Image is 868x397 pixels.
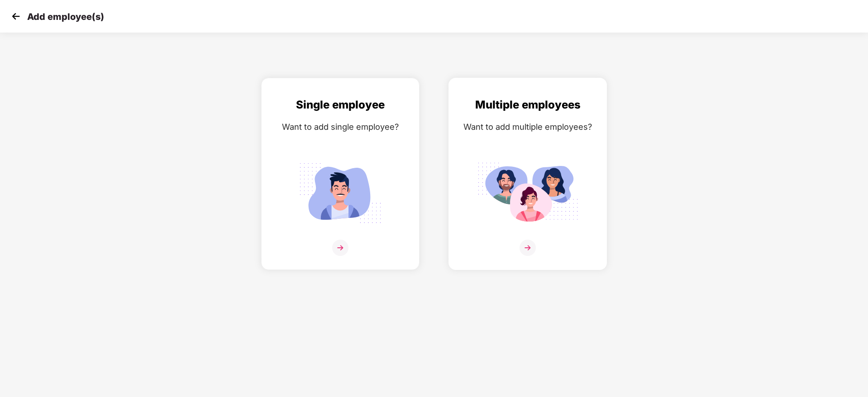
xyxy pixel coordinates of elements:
[332,240,348,256] img: svg+xml;base64,PHN2ZyB4bWxucz0iaHR0cDovL3d3dy53My5vcmcvMjAwMC9zdmciIHdpZHRoPSIzNiIgaGVpZ2h0PSIzNi...
[271,96,410,113] div: Single employee
[458,96,597,113] div: Multiple employees
[27,11,104,22] p: Add employee(s)
[271,120,410,133] div: Want to add single employee?
[290,158,391,228] img: svg+xml;base64,PHN2ZyB4bWxucz0iaHR0cDovL3d3dy53My5vcmcvMjAwMC9zdmciIGlkPSJTaW5nbGVfZW1wbG95ZWUiIH...
[520,240,536,256] img: svg+xml;base64,PHN2ZyB4bWxucz0iaHR0cDovL3d3dy53My5vcmcvMjAwMC9zdmciIHdpZHRoPSIzNiIgaGVpZ2h0PSIzNi...
[477,158,578,228] img: svg+xml;base64,PHN2ZyB4bWxucz0iaHR0cDovL3d3dy53My5vcmcvMjAwMC9zdmciIGlkPSJNdWx0aXBsZV9lbXBsb3llZS...
[9,9,23,23] img: svg+xml;base64,PHN2ZyB4bWxucz0iaHR0cDovL3d3dy53My5vcmcvMjAwMC9zdmciIHdpZHRoPSIzMCIgaGVpZ2h0PSIzMC...
[458,120,597,133] div: Want to add multiple employees?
